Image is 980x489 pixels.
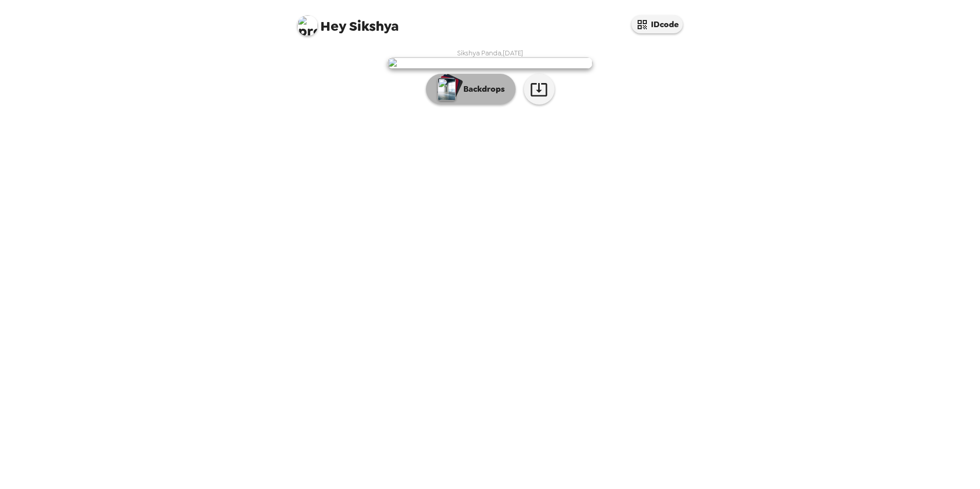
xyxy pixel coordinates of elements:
[297,15,318,36] img: profile pic
[320,17,346,35] span: Hey
[297,10,399,33] span: Sikshya
[458,83,505,95] p: Backdrops
[457,49,523,57] span: Sikshya Panda , [DATE]
[631,15,683,33] button: IDcode
[426,74,516,105] button: Backdrops
[387,57,593,69] img: user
